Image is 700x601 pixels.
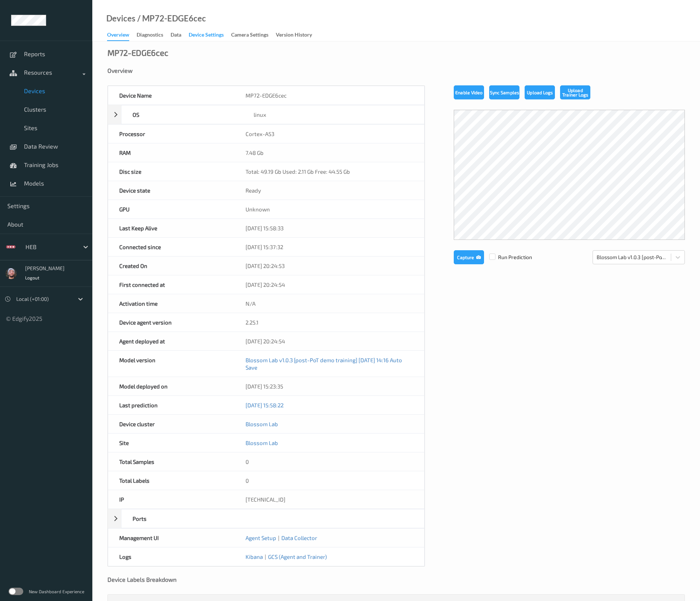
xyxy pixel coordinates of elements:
div: / MP72-EDGE6cec [135,15,206,22]
button: Upload Logs [525,85,555,99]
div: RAM [108,143,234,162]
div: Device agent version [108,313,234,332]
div: First connected at [108,275,234,294]
div: Overview [107,31,129,41]
div: Unknown [234,200,424,218]
a: Blossom Lab [246,421,278,427]
div: OS [121,105,243,124]
div: Total Samples [108,452,234,471]
div: Activation time [108,294,234,313]
div: MP72-EDGE6cec [234,86,424,105]
div: Site [108,434,234,452]
a: Diagnostics [137,30,171,40]
a: Blossom Lab v1.0.3 [post-PoT demo training] [DATE] 14:16 Auto Save [246,357,402,371]
div: Camera Settings [231,31,268,40]
div: Processor [108,125,234,143]
div: Logs [108,547,234,566]
div: Ports [121,509,243,528]
a: Data Collector [281,534,317,541]
a: Devices [106,15,135,22]
div: [DATE] 20:24:54 [234,332,424,350]
div: linux [243,105,424,124]
div: Ready [234,181,424,200]
div: Management UI [108,529,234,547]
span: | [276,534,281,541]
button: Capture [454,250,484,264]
a: Version History [276,30,319,40]
button: Upload Trainer Logs [560,85,590,99]
button: Sync Samples [489,85,519,99]
div: Data [171,31,181,40]
div: [DATE] 15:23:35 [234,377,424,395]
div: 0 [234,452,424,471]
div: Agent deployed at [108,332,234,350]
div: MP72-EDGE6cec [107,49,168,56]
div: [DATE] 15:37:32 [234,238,424,256]
div: Device state [108,181,234,200]
a: Agent Setup [246,534,276,541]
button: Enable Video [454,85,484,99]
div: Connected since [108,238,234,256]
div: [TECHNICAL_ID] [234,490,424,509]
div: Disc size [108,162,234,181]
div: Model version [108,351,234,377]
a: Kibana [246,553,263,560]
div: GPU [108,200,234,218]
div: 0 [234,471,424,490]
div: OSlinux [108,105,425,124]
div: Total: 49.19 Gb Used: 2.11 Gb Free: 44.55 Gb [234,162,424,181]
div: [DATE] 20:24:53 [234,257,424,275]
div: Diagnostics [137,31,163,40]
span: Run Prediction [484,254,532,261]
a: [DATE] 15:58:22 [246,402,284,408]
div: Overview [107,67,685,74]
div: Device Name [108,86,234,105]
a: GCS (Agent and Trainer) [268,553,327,560]
div: Device Labels Breakdown [107,576,685,583]
div: Total Labels [108,471,234,490]
div: Cortex-A53 [234,125,424,143]
div: Ports [108,509,425,528]
div: N/A [234,294,424,313]
a: Overview [107,30,137,41]
a: Camera Settings [231,30,276,40]
a: Device Settings [189,30,231,40]
div: 7.48 Gb [234,143,424,162]
div: Version History [276,31,312,40]
div: [DATE] 20:24:54 [234,275,424,294]
div: Device Settings [189,31,224,40]
div: Created On [108,257,234,275]
div: Device cluster [108,415,234,433]
div: Model deployed on [108,377,234,395]
div: [DATE] 15:58:33 [234,219,424,237]
span: | [263,553,268,560]
div: Last prediction [108,396,234,414]
div: 2.25.1 [234,313,424,332]
a: Blossom Lab [246,439,278,446]
div: Last Keep Alive [108,219,234,237]
a: Data [171,30,189,40]
div: IP [108,490,234,509]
